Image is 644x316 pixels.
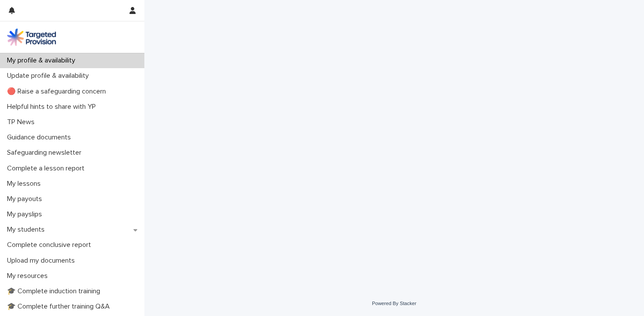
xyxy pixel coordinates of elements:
[3,149,88,157] p: Safeguarding newsletter
[3,241,98,249] p: Complete conclusive report
[3,302,117,311] p: 🎓 Complete further training Q&A
[372,301,416,306] a: Powered By Stacker
[3,72,96,80] p: Update profile & availability
[3,226,52,234] p: My students
[3,164,91,173] p: Complete a lesson report
[3,103,103,111] p: Helpful hints to share with YP
[3,133,78,142] p: Guidance documents
[7,28,56,46] img: M5nRWzHhSzIhMunXDL62
[3,210,49,219] p: My payslips
[3,56,82,65] p: My profile & availability
[3,118,42,126] p: TP News
[3,272,55,280] p: My resources
[3,257,82,265] p: Upload my documents
[3,287,107,295] p: 🎓 Complete induction training
[3,180,48,188] p: My lessons
[3,87,113,96] p: 🔴 Raise a safeguarding concern
[3,195,49,203] p: My payouts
